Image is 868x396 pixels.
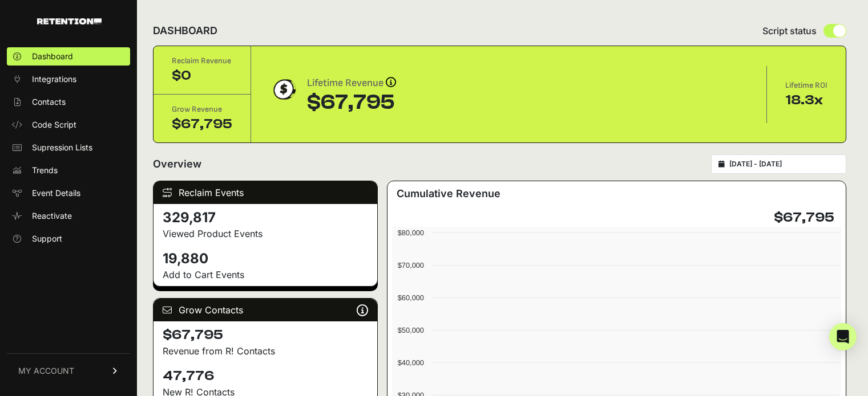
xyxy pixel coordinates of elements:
[37,18,102,25] img: Retention.com
[172,67,232,85] div: $0
[163,367,368,385] h4: 47,776
[163,227,368,240] p: Viewed Product Events
[7,93,130,111] a: Contacts
[172,115,232,133] div: $67,795
[307,91,396,114] div: $67,795
[785,80,827,91] div: Lifetime ROI
[7,47,130,66] a: Dashboard
[32,96,66,108] span: Contacts
[398,261,424,270] text: $70,000
[163,344,368,358] p: Revenue from R! Contacts
[398,326,424,334] text: $50,000
[32,187,80,199] span: Event Details
[7,138,130,157] a: Supression Lists
[172,104,232,115] div: Grow Revenue
[7,207,130,225] a: Reactivate
[7,161,130,179] a: Trends
[32,210,72,222] span: Reactivate
[774,209,834,227] h4: $67,795
[398,358,424,367] text: $40,000
[7,230,130,248] a: Support
[762,24,817,38] span: Script status
[154,181,377,204] div: Reclaim Events
[153,156,201,172] h2: Overview
[269,75,298,104] img: dollar-coin-05c43ed7efb7bc0c12610022525b4bbbb207c7efeef5aecc26f025e68dcafac9.png
[18,365,74,377] span: MY ACCOUNT
[32,119,76,130] span: Code Script
[163,209,368,227] h4: 329,817
[7,353,130,388] a: MY ACCOUNT
[32,51,73,62] span: Dashboard
[397,186,500,202] h3: Cumulative Revenue
[163,250,368,268] h4: 19,880
[32,74,76,85] span: Integrations
[154,299,377,321] div: Grow Contacts
[32,233,62,244] span: Support
[785,91,827,109] div: 18.3x
[163,268,368,281] p: Add to Cart Events
[7,70,130,88] a: Integrations
[7,184,130,202] a: Event Details
[829,323,857,350] div: Open Intercom Messenger
[307,75,396,91] div: Lifetime Revenue
[153,23,217,39] h2: DASHBOARD
[163,326,368,344] h4: $67,795
[172,55,232,67] div: Reclaim Revenue
[398,228,424,237] text: $80,000
[32,142,92,153] span: Supression Lists
[7,116,130,134] a: Code Script
[32,165,58,176] span: Trends
[398,293,424,302] text: $60,000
